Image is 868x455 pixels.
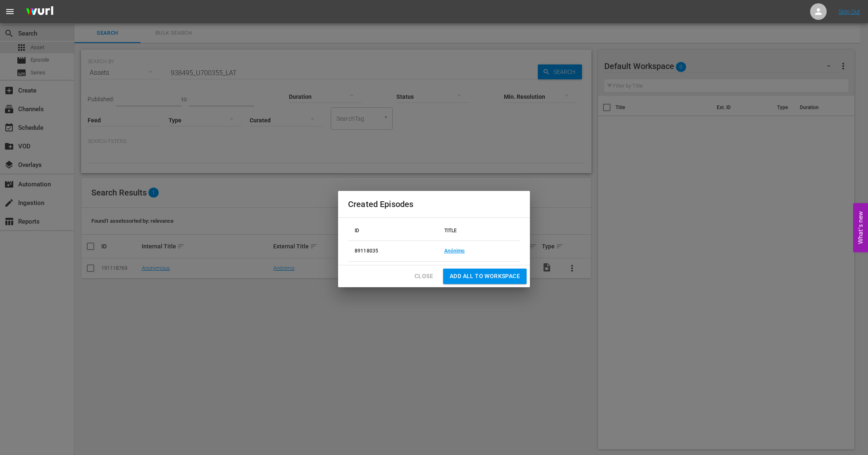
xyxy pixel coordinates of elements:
a: Sign Out [839,8,860,15]
button: Close [408,269,440,284]
button: Open Feedback Widget [853,203,868,252]
span: Close [415,271,433,281]
a: Anónimo [444,248,465,254]
button: Add all to Workspace [443,269,527,284]
span: menu [5,7,15,17]
td: 89118035 [348,241,438,262]
th: ID [348,221,438,241]
h2: Created Episodes [348,198,520,211]
span: Add all to Workspace [450,271,520,281]
th: TITLE [438,221,520,241]
img: ans4CAIJ8jUAAAAAAAAAAAAAAAAAAAAAAAAgQb4GAAAAAAAAAAAAAAAAAAAAAAAAJMjXAAAAAAAAAAAAAAAAAAAAAAAAgAT5G... [20,2,60,21]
